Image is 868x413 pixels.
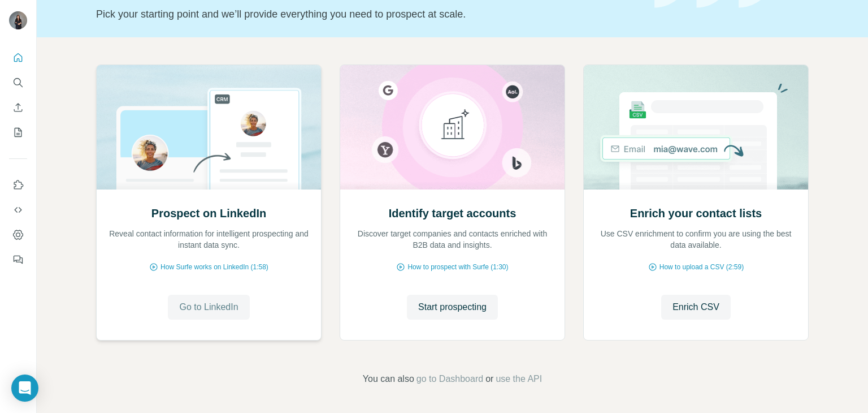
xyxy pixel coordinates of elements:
img: Prospect on LinkedIn [96,65,322,190]
img: Enrich your contact lists [583,65,809,190]
button: Use Surfe API [9,200,27,220]
p: Discover target companies and contacts enriched with B2B data and insights. [351,228,553,251]
button: Search [9,72,27,93]
img: Avatar [9,11,27,29]
button: Enrich CSV [9,97,27,118]
p: Use CSV enrichment to confirm you are using the best data available. [595,228,797,251]
span: You can also [363,372,414,386]
span: How to upload a CSV (2:59) [659,262,744,272]
h2: Prospect on LinkedIn [151,205,266,221]
h2: Enrich your contact lists [630,205,762,221]
button: My lists [9,122,27,143]
span: How Surfe works on LinkedIn (1:58) [160,262,268,272]
img: Identify target accounts [340,65,565,190]
span: Start prospecting [418,300,487,314]
button: Feedback [9,249,27,270]
h2: Identify target accounts [389,205,517,221]
p: Pick your starting point and we’ll provide everything you need to prospect at scale. [96,6,641,22]
span: or [485,372,493,386]
div: Open Intercom Messenger [11,375,38,402]
button: go to Dashboard [416,372,483,386]
button: Dashboard [9,225,27,245]
button: Use Surfe on LinkedIn [9,175,27,195]
button: Start prospecting [407,295,498,320]
span: Enrich CSV [672,300,719,314]
p: Reveal contact information for intelligent prospecting and instant data sync. [108,228,310,251]
button: Go to LinkedIn [168,295,249,320]
span: Go to LinkedIn [179,300,238,314]
span: How to prospect with Surfe (1:30) [407,262,508,272]
button: Enrich CSV [661,295,731,320]
button: use the API [496,372,542,386]
button: Quick start [9,48,27,68]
